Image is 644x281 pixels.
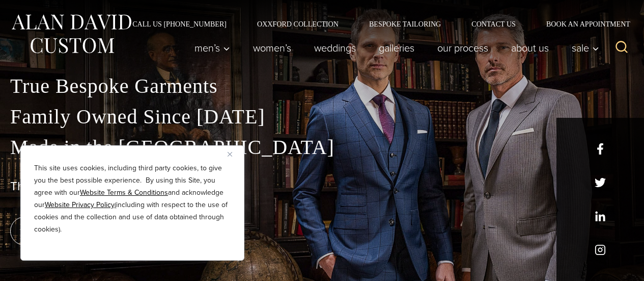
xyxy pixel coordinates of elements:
a: Call Us [PHONE_NUMBER] [117,20,242,28]
a: About Us [500,38,561,58]
a: Contact Us [456,20,531,28]
h1: The Best Custom Suits NYC Has to Offer [10,179,634,194]
button: Close [228,148,240,160]
img: Close [228,152,232,157]
nav: Secondary Navigation [117,20,634,28]
p: True Bespoke Garments Family Owned Since [DATE] Made in the [GEOGRAPHIC_DATA] [10,71,634,163]
img: Alan David Custom [10,11,132,57]
a: Women’s [242,38,303,58]
a: Oxxford Collection [242,20,354,28]
button: View Search Form [609,36,634,60]
a: book an appointment [10,217,153,245]
a: Website Terms & Conditions [80,187,168,198]
span: Men’s [194,43,230,53]
a: Galleries [368,38,426,58]
a: weddings [303,38,368,58]
a: Bespoke Tailoring [354,20,456,28]
p: This site uses cookies, including third party cookies, to give you the best possible experience. ... [34,162,231,236]
a: Website Privacy Policy [45,199,115,210]
a: Our Process [426,38,500,58]
nav: Primary Navigation [183,38,605,58]
span: Sale [572,43,599,53]
a: Book an Appointment [531,20,634,28]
